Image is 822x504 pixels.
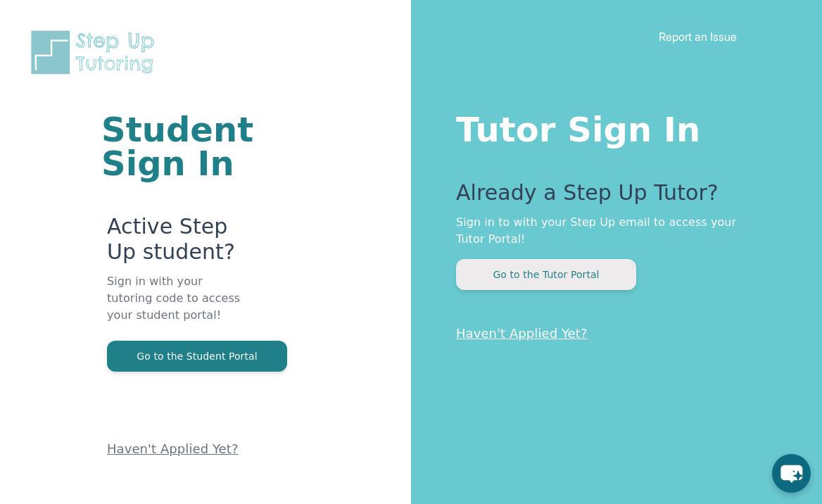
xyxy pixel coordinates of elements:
[107,214,242,273] p: Active Step Up student?
[28,28,163,77] img: Step Up Tutoring horizontal logo
[456,267,636,281] a: Go to the Tutor Portal
[107,341,287,372] button: Go to the Student Portal
[456,259,636,290] button: Go to the Tutor Portal
[107,441,239,456] a: Haven't Applied Yet?
[659,30,737,44] a: Report an Issue
[772,454,811,493] button: chat-button
[101,113,242,180] h1: Student Sign In
[456,107,766,146] h1: Tutor Sign In
[456,214,766,248] p: Sign in to with your Step Up email to access your Tutor Portal!
[456,180,766,214] p: Already a Step Up Tutor?
[456,326,588,341] a: Haven't Applied Yet?
[107,349,287,363] a: Go to the Student Portal
[107,273,242,341] p: Sign in with your tutoring code to access your student portal!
